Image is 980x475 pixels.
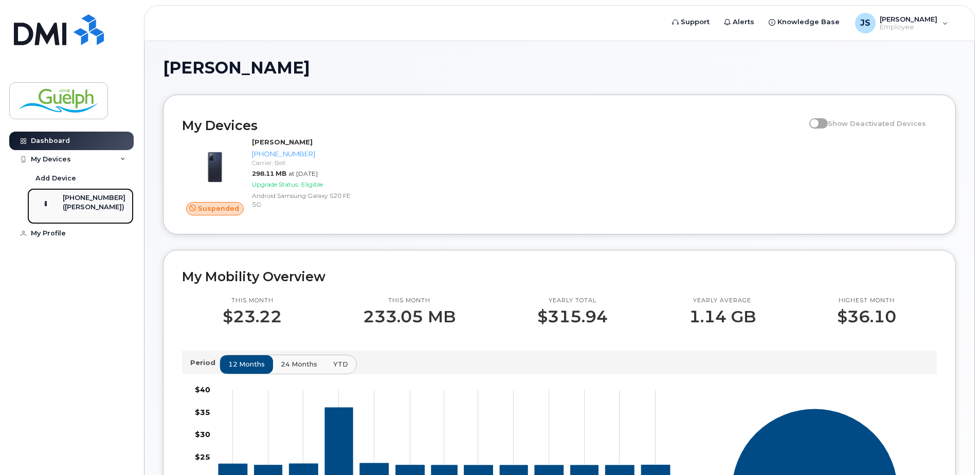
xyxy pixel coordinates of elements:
h2: My Mobility Overview [182,269,937,284]
span: Upgrade Status: [252,180,299,188]
div: [PHONE_NUMBER] [252,149,357,159]
span: 298.11 MB [252,170,286,177]
h2: My Devices [182,118,804,133]
p: $23.22 [223,307,282,326]
span: Show Deactivated Devices [828,119,926,127]
span: Suspended [198,204,239,213]
p: $315.94 [537,307,608,326]
a: Suspended[PERSON_NAME][PHONE_NUMBER]Carrier: Bell298.11 MBat [DATE]Upgrade Status:EligibleAndroid... [182,137,361,215]
input: Show Deactivated Devices [809,114,818,122]
p: Yearly average [689,297,756,305]
p: $36.10 [837,307,896,326]
p: Yearly total [537,297,608,305]
tspan: $35 [195,407,210,416]
span: [PERSON_NAME] [163,60,310,76]
span: 24 months [281,359,317,369]
span: at [DATE] [288,170,318,177]
p: 233.05 MB [363,307,456,326]
img: image20231002-3703462-zm6wmn.jpeg [190,142,240,192]
div: Carrier: Bell [252,158,357,167]
strong: [PERSON_NAME] [252,138,313,146]
p: Period [190,358,220,368]
tspan: $25 [195,452,210,461]
tspan: $30 [195,430,210,439]
span: YTD [333,359,348,369]
tspan: $40 [195,385,210,394]
p: 1.14 GB [689,307,756,326]
p: This month [363,297,456,305]
p: This month [223,297,282,305]
p: Highest month [837,297,896,305]
span: Eligible [301,180,323,188]
div: Android Samsung Galaxy S20 FE 5G [252,191,357,209]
